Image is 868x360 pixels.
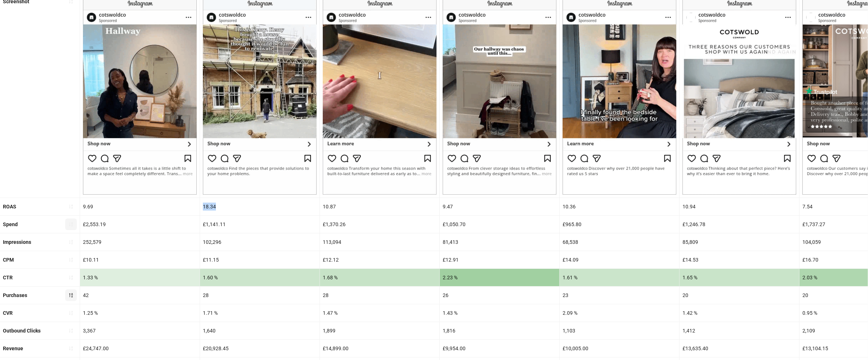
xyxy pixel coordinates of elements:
[80,251,200,268] div: £10.11
[80,287,200,304] div: 42
[560,322,679,339] div: 1,103
[3,204,16,209] b: ROAS
[680,251,799,268] div: £14.53
[68,346,74,351] span: sort-ascending
[3,221,18,227] b: Spend
[320,287,439,304] div: 28
[80,304,200,322] div: 1.25 %
[80,322,200,339] div: 3,367
[200,287,320,304] div: 28
[560,233,679,251] div: 68,538
[200,322,320,339] div: 1,640
[3,292,27,298] b: Purchases
[200,269,320,286] div: 1.60 %
[680,304,799,322] div: 1.42 %
[80,198,200,215] div: 9.69
[68,328,74,333] span: sort-ascending
[68,293,74,298] span: sort-descending
[560,304,679,322] div: 2.09 %
[80,269,200,286] div: 1.33 %
[68,257,74,262] span: sort-ascending
[560,216,679,233] div: £965.80
[80,216,200,233] div: £2,553.19
[560,251,679,268] div: £14.09
[68,204,74,209] span: sort-ascending
[680,198,799,215] div: 10.94
[320,322,439,339] div: 1,899
[200,251,320,268] div: £11.15
[680,269,799,286] div: 1.65 %
[440,251,559,268] div: £12.91
[440,233,559,251] div: 81,413
[440,198,559,215] div: 9.47
[320,198,439,215] div: 10.87
[3,310,13,316] b: CVR
[68,275,74,280] span: sort-ascending
[440,287,559,304] div: 26
[200,340,320,357] div: £20,928.45
[80,340,200,357] div: £24,747.00
[560,287,679,304] div: 23
[440,322,559,339] div: 1,816
[320,216,439,233] div: £1,370.26
[68,240,74,245] span: sort-ascending
[440,269,559,286] div: 2.23 %
[3,257,14,263] b: CPM
[440,304,559,322] div: 1.43 %
[200,198,320,215] div: 18.34
[3,346,23,351] b: Revenue
[680,287,799,304] div: 20
[3,275,13,280] b: CTR
[440,216,559,233] div: £1,050.70
[560,269,679,286] div: 1.61 %
[560,340,679,357] div: £10,005.00
[3,239,31,245] b: Impressions
[680,233,799,251] div: 85,809
[680,216,799,233] div: £1,246.78
[3,328,41,334] b: Outbound Clicks
[200,216,320,233] div: £1,141.11
[68,222,74,227] span: sort-ascending
[560,198,679,215] div: 10.36
[80,233,200,251] div: 252,579
[320,269,439,286] div: 1.68 %
[320,251,439,268] div: £12.12
[200,304,320,322] div: 1.71 %
[200,233,320,251] div: 102,296
[320,233,439,251] div: 113,094
[680,340,799,357] div: £13,635.40
[440,340,559,357] div: £9,954.00
[68,310,74,315] span: sort-ascending
[320,340,439,357] div: £14,899.00
[680,322,799,339] div: 1,412
[320,304,439,322] div: 1.47 %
